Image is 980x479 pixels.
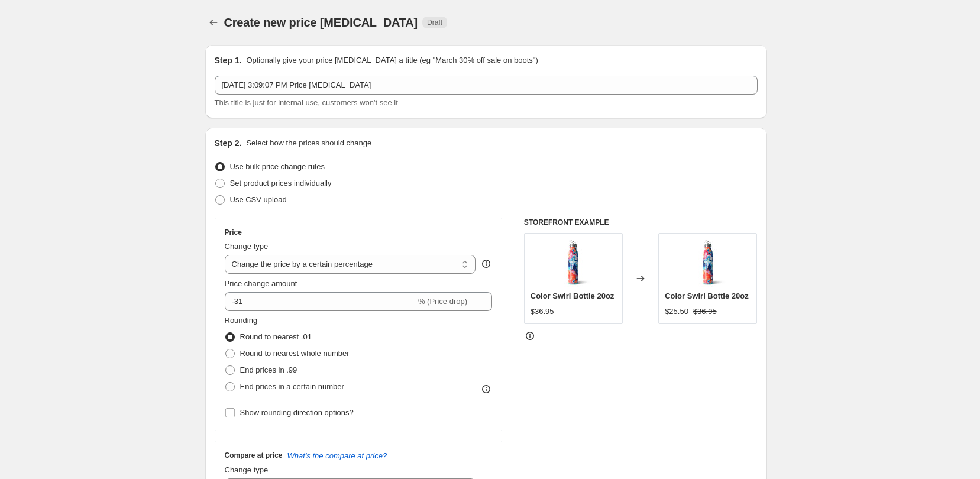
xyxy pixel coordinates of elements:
div: help [480,258,492,270]
div: $25.50 [665,306,688,318]
span: Price change amount [225,279,297,288]
h3: Price [225,228,242,237]
span: End prices in .99 [240,365,297,374]
p: Select how the prices should change [246,137,371,149]
span: Use bulk price change rules [230,162,325,171]
span: Change type [225,465,269,474]
span: Rounding [225,316,258,325]
h6: STOREFRONT EXAMPLE [524,218,758,227]
span: Set product prices individually [230,179,332,187]
h2: Step 1. [215,54,242,66]
input: -15 [225,292,416,311]
img: swig-life-signature-20oz-bottle-color-swirl_80x.jpg [684,239,732,287]
div: $36.95 [531,306,554,318]
span: Change type [225,242,269,251]
button: Price change jobs [205,14,222,31]
strike: $36.95 [693,306,717,318]
span: Draft [427,18,442,27]
p: Optionally give your price [MEDICAL_DATA] a title (eg "March 30% off sale on boots") [246,54,538,66]
span: Color Swirl Bottle 20oz [665,292,749,300]
h3: Compare at price [225,451,283,460]
span: This title is just for internal use, customers won't see it [215,98,398,107]
button: What's the compare at price? [287,451,387,460]
span: Use CSV upload [230,195,287,204]
span: Show rounding direction options? [240,408,354,417]
span: Create new price [MEDICAL_DATA] [224,16,418,29]
span: Color Swirl Bottle 20oz [531,292,614,300]
input: 30% off holiday sale [215,76,758,95]
span: Round to nearest whole number [240,349,350,358]
img: swig-life-signature-20oz-bottle-color-swirl_80x.jpg [549,239,597,287]
span: End prices in a certain number [240,382,344,391]
h2: Step 2. [215,137,242,149]
span: Round to nearest .01 [240,332,312,341]
span: % (Price drop) [418,297,467,306]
